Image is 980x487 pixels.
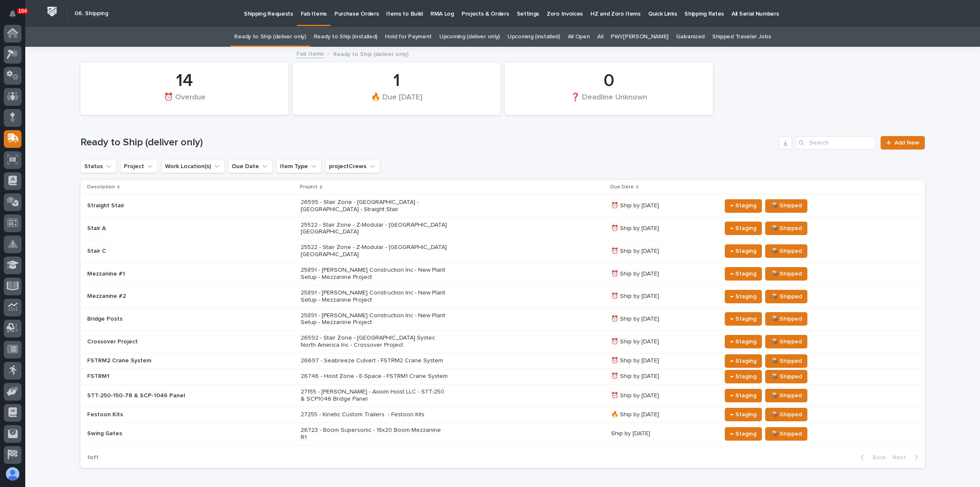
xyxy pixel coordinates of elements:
[765,370,807,383] button: 📦 Shipped
[730,292,756,302] span: ← Staging
[80,285,925,308] tr: Mezzanine #225891 - [PERSON_NAME] Construction Inc - New Plant Setup - Mezzanine Project⏰ Ship by...
[611,373,715,380] p: ⏰ Ship by [DATE]
[730,391,756,401] span: ← Staging
[771,314,802,324] span: 📦 Shipped
[80,330,925,353] tr: Crossover Project26592 - Stair Zone - [GEOGRAPHIC_DATA] Systec North America Inc - Crossover Proj...
[87,182,115,192] p: Description
[765,244,807,258] button: 📦 Shipped
[611,357,715,364] p: ⏰ Ship by [DATE]
[765,408,807,421] button: 📦 Shipped
[611,225,715,232] p: ⏰ Ship by [DATE]
[301,373,448,380] p: 26746 - Hoist Zone - E-Space - FSTRM1 Crane System
[87,392,235,399] p: STT-250-150-78 & SCP-1046 Panel
[80,262,925,285] tr: Mezzanine #125891 - [PERSON_NAME] Construction Inc - New Plant Setup - Mezzanine Project⏰ Ship by...
[301,199,448,213] p: 26595 - Stair Zone - [GEOGRAPHIC_DATA] - [GEOGRAPHIC_DATA] - Straight Stair
[611,338,715,345] p: ⏰ Ship by [DATE]
[301,427,448,441] p: 26723 - Boom Supersonic - 18x20 Boom Mezzanine R1
[80,136,775,149] h1: Ready to Ship (deliver only)
[307,70,486,91] div: 1
[730,409,756,420] span: ← Staging
[19,8,27,14] p: 104
[4,5,21,23] button: Notifications
[611,392,715,399] p: ⏰ Ship by [DATE]
[712,27,771,47] a: Shipped Traveler Jobs
[80,217,925,240] tr: Stair A25522 - Stair Zone - Z-Modular - [GEOGRAPHIC_DATA] [GEOGRAPHIC_DATA]⏰ Ship by [DATE]← Stag...
[44,4,60,19] img: Workspace Logo
[771,292,802,302] span: 📦 Shipped
[301,289,448,304] p: 25891 - [PERSON_NAME] Construction Inc - New Plant Setup - Mezzanine Project
[610,182,634,192] p: Due Date
[611,430,715,437] p: Ship by [DATE]
[301,411,448,418] p: 27255 - Kinetic Custom Trailers - Festoon Kits
[80,423,925,445] tr: Swing Gates26723 - Boom Supersonic - 18x20 Boom Mezzanine R1Ship by [DATE]← Staging📦 Shipped
[80,160,117,173] button: Status
[95,70,274,91] div: 14
[725,370,762,383] button: ← Staging
[765,427,807,441] button: 📦 Shipped
[854,454,889,461] button: Back
[771,429,802,439] span: 📦 Shipped
[771,201,802,211] span: 📦 Shipped
[771,269,802,279] span: 📦 Shipped
[87,225,235,232] p: Stair A
[611,293,715,300] p: ⏰ Ship by [DATE]
[307,92,486,110] div: 🔥 Due [DATE]
[611,411,715,418] p: 🔥 Ship by [DATE]
[75,10,108,17] h2: 06. Shipping
[611,316,715,323] p: ⏰ Ship by [DATE]
[676,27,705,47] a: Galvanized
[730,337,756,347] span: ← Staging
[301,388,448,403] p: 27155 - [PERSON_NAME] - Axiom Hoist LLC - STT-250 & SCP1046 Bridge Panel
[87,373,235,380] p: FSTRM1
[771,223,802,233] span: 📦 Shipped
[765,354,807,368] button: 📦 Shipped
[385,27,432,47] a: Hold for Payment
[771,391,802,401] span: 📦 Shipped
[725,354,762,368] button: ← Staging
[87,338,235,345] p: Crossover Project
[507,27,560,47] a: Upcoming (installed)
[333,49,409,58] p: Ready to Ship (deliver only)
[895,140,919,146] span: Add New
[80,240,925,262] tr: Stair C25522 - Stair Zone - Z-Modular - [GEOGRAPHIC_DATA] [GEOGRAPHIC_DATA]⏰ Ship by [DATE]← Stag...
[881,136,925,150] a: Add New
[765,222,807,235] button: 📦 Shipped
[519,70,699,91] div: 0
[568,27,590,47] a: All Open
[771,337,802,347] span: 📦 Shipped
[439,27,500,47] a: Upcoming (deliver only)
[276,160,322,173] button: Item Type
[80,195,925,217] tr: Straight Stair26595 - Stair Zone - [GEOGRAPHIC_DATA] - [GEOGRAPHIC_DATA] - Straight Stair⏰ Ship b...
[161,160,225,173] button: Work Location(s)
[87,316,235,323] p: Bridge Posts
[234,27,306,47] a: Ready to Ship (deliver only)
[87,248,235,255] p: Stair C
[87,411,235,418] p: Festoon Kits
[730,429,756,439] span: ← Staging
[95,92,274,110] div: ⏰ Overdue
[730,372,756,382] span: ← Staging
[80,308,925,331] tr: Bridge Posts25891 - [PERSON_NAME] Construction Inc - New Plant Setup - Mezzanine Project⏰ Ship by...
[314,27,377,47] a: Ready to Ship (installed)
[796,136,876,150] input: Search
[301,357,448,364] p: 26697 - Seabreeze Culvert - FSTRM2 Crane System
[87,357,235,364] p: FSTRM2 Crane System
[120,160,158,173] button: Project
[80,447,105,468] p: 1 of 1
[301,312,448,326] p: 25891 - [PERSON_NAME] Construction Inc - New Plant Setup - Mezzanine Project
[730,269,756,279] span: ← Staging
[765,335,807,348] button: 📦 Shipped
[771,246,802,256] span: 📦 Shipped
[300,182,318,192] p: Project
[325,160,380,173] button: projectCrews
[611,248,715,255] p: ⏰ Ship by [DATE]
[597,27,603,47] a: All
[730,356,756,366] span: ← Staging
[611,270,715,278] p: ⏰ Ship by [DATE]
[87,270,235,278] p: Mezzanine #1
[80,369,925,384] tr: FSTRM126746 - Hoist Zone - E-Space - FSTRM1 Crane System⏰ Ship by [DATE]← Staging📦 Shipped
[725,335,762,348] button: ← Staging
[725,244,762,258] button: ← Staging
[296,48,324,58] a: Fab Items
